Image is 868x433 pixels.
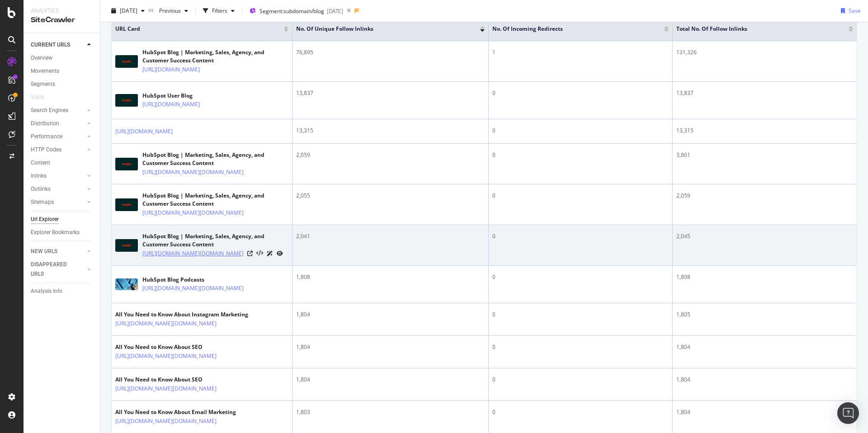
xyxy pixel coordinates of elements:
[492,311,669,319] div: 0
[31,184,51,194] div: Outlinks
[31,247,57,256] div: NEW URLS
[31,119,59,128] div: Distribution
[296,376,485,384] div: 1,804
[676,311,853,319] div: 1,805
[247,251,253,256] a: Visit Online Page
[296,232,485,240] div: 2,041
[492,25,651,33] span: No. of Incoming Redirects
[31,260,85,279] a: DISAPPEARED URLS
[31,247,85,256] a: NEW URLS
[31,171,47,181] div: Inlinks
[327,7,343,15] div: [DATE]
[31,40,70,50] div: CURRENT URLS
[492,48,669,56] div: 1
[31,53,94,63] a: Overview
[31,7,93,15] div: Analytics
[31,80,55,89] div: Segments
[142,192,288,208] div: HubSpot Blog | Marketing, Sales, Agency, and Customer Success Content
[31,145,85,155] a: HTTP Codes
[31,53,52,63] div: Overview
[156,7,181,14] span: Previous
[31,228,80,237] div: Explorer Bookmarks
[31,93,53,102] a: Visits
[120,7,137,14] span: 2025 Aug. 5th
[837,4,861,18] button: Save
[31,132,62,141] div: Performance
[31,184,85,194] a: Outlinks
[676,408,853,416] div: 1,804
[115,158,138,170] img: main image
[492,273,669,281] div: 0
[676,376,853,384] div: 1,804
[837,402,859,424] div: Open Intercom Messenger
[259,7,324,15] span: Segment: subdomain/blog
[246,4,343,18] button: Segment:subdomain/blog[DATE]
[492,376,669,384] div: 0
[296,89,485,97] div: 13,837
[115,319,217,328] a: [URL][DOMAIN_NAME][DOMAIN_NAME]
[31,287,94,296] a: Analysis Info
[676,25,835,33] span: Total No. of Follow Inlinks
[148,6,156,14] span: vs
[115,94,138,107] img: main image
[115,239,138,252] img: main image
[115,278,138,290] img: main image
[31,66,59,76] div: Movements
[267,249,273,258] a: AI Url Details
[142,92,239,100] div: HubSpot User Blog
[296,192,485,200] div: 2,055
[142,151,288,167] div: HubSpot Blog | Marketing, Sales, Agency, and Customer Success Content
[115,55,138,68] img: main image
[31,215,59,224] div: Url Explorer
[142,276,283,284] div: HubSpot Blog Podcasts
[115,408,256,416] div: All You Need to Know About Email Marketing
[115,198,138,211] img: main image
[31,80,94,89] a: Segments
[142,100,200,109] a: [URL][DOMAIN_NAME]
[31,145,61,155] div: HTTP Codes
[296,311,485,319] div: 1,804
[676,48,853,56] div: 131,326
[296,127,485,135] div: 13,315
[676,192,853,200] div: 2,059
[115,343,256,351] div: All You Need to Know About SEO
[31,106,68,115] div: Search Engines
[31,119,85,128] a: Distribution
[296,25,467,33] span: No. of Unique Follow Inlinks
[142,48,288,65] div: HubSpot Blog | Marketing, Sales, Agency, and Customer Success Content
[492,89,669,97] div: 0
[492,192,669,200] div: 0
[676,232,853,240] div: 2,045
[115,384,217,393] a: [URL][DOMAIN_NAME][DOMAIN_NAME]
[31,158,50,168] div: Content
[115,127,173,136] a: [URL][DOMAIN_NAME]
[676,273,853,281] div: 1,808
[676,89,853,97] div: 13,837
[142,208,244,217] a: [URL][DOMAIN_NAME][DOMAIN_NAME]
[676,151,853,159] div: 3,861
[142,232,288,249] div: HubSpot Blog | Marketing, Sales, Agency, and Customer Success Content
[156,4,192,18] button: Previous
[115,25,282,33] span: URL Card
[115,352,217,361] a: [URL][DOMAIN_NAME][DOMAIN_NAME]
[108,4,148,18] button: [DATE]
[31,66,94,76] a: Movements
[31,215,94,224] a: Url Explorer
[31,132,85,141] a: Performance
[31,15,93,25] div: SiteCrawler
[676,343,853,351] div: 1,804
[31,40,85,50] a: CURRENT URLS
[142,168,244,177] a: [URL][DOMAIN_NAME][DOMAIN_NAME]
[296,408,485,416] div: 1,803
[199,4,238,18] button: Filters
[31,106,85,115] a: Search Engines
[115,311,256,319] div: All You Need to Know About Instagram Marketing
[492,343,669,351] div: 0
[115,376,256,384] div: All You Need to Know About SEO
[296,48,485,56] div: 76,895
[492,127,669,135] div: 0
[296,151,485,159] div: 2,059
[142,65,200,74] a: [URL][DOMAIN_NAME]
[142,249,244,258] a: [URL][DOMAIN_NAME][DOMAIN_NAME]
[296,273,485,281] div: 1,808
